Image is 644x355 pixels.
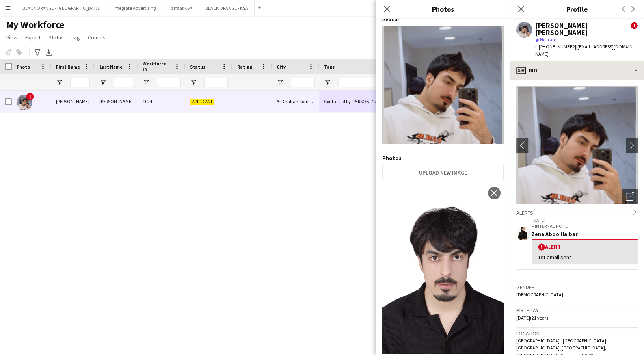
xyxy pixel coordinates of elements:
[277,64,286,70] span: City
[535,44,635,57] span: | [EMAIL_ADDRESS][DOMAIN_NAME]
[277,79,284,86] button: Open Filter Menu
[540,37,559,43] span: Not rated
[33,48,42,57] app-action-btn: Advanced filters
[382,154,504,162] h4: Photos
[143,61,171,72] span: Workforce ID
[338,78,411,87] input: Tags Filter Input
[237,64,252,70] span: Rating
[99,79,106,86] button: Open Filter Menu
[324,79,331,86] button: Open Filter Menu
[45,32,67,43] a: Status
[17,95,32,110] img: Saad ullah Amanullah
[516,86,638,204] img: Crew avatar or photo
[510,61,644,80] div: Bio
[162,0,199,16] button: Tarfaat KSA
[56,64,80,70] span: First Name
[376,4,510,14] h3: Photos
[538,243,631,251] div: Alert
[70,78,90,87] input: First Name Filter Input
[56,79,63,86] button: Open Filter Menu
[51,91,95,112] div: [PERSON_NAME]
[17,64,30,70] span: Photo
[382,184,504,354] img: Crew photo 998866
[190,79,197,86] button: Open Filter Menu
[99,64,123,70] span: Last Name
[516,208,638,216] div: Alerts
[143,79,150,86] button: Open Filter Menu
[44,48,54,57] app-action-btn: Export XLSX
[532,217,638,223] p: [DATE]
[138,91,185,112] div: 1024
[25,34,41,41] span: Export
[199,0,255,16] button: BLACK ORANGE - KSA
[538,254,631,261] div: 1st email sent
[16,0,107,16] button: BLACK ORANGE - [GEOGRAPHIC_DATA]
[382,26,504,144] img: Crew avatar
[510,4,644,14] h3: Profile
[3,32,20,43] a: View
[190,64,205,70] span: Status
[48,34,64,41] span: Status
[516,307,638,314] h3: Birthday
[204,78,228,87] input: Status Filter Input
[107,0,162,16] button: Integrate Advertising
[22,32,44,43] a: Export
[114,78,133,87] input: Last Name Filter Input
[291,78,315,87] input: City Filter Input
[516,315,550,321] span: [DATE] (21 years)
[319,91,415,112] div: Contacted by [PERSON_NAME]
[85,32,109,43] a: Comms
[516,330,638,337] h3: Location
[272,91,319,112] div: Al Dhafrah Compound
[631,22,638,29] span: !
[6,19,64,31] span: My Workforce
[69,32,83,43] a: Tag
[535,22,631,36] div: [PERSON_NAME] [PERSON_NAME]
[516,292,563,297] span: [DEMOGRAPHIC_DATA]
[26,93,34,100] span: !
[532,223,638,229] p: – INTERNAL NOTE
[72,34,80,41] span: Tag
[622,189,638,204] div: Open photos pop-in
[382,165,504,180] button: Upload new image
[516,284,638,291] h3: Gender
[535,44,576,50] span: t. [PHONE_NUMBER]
[6,34,17,41] span: View
[324,64,335,70] span: Tags
[382,16,504,23] h4: Avatar
[532,230,638,238] div: Zena Aboo Haibar
[88,34,106,41] span: Comms
[157,78,181,87] input: Workforce ID Filter Input
[538,243,545,251] span: !
[190,99,214,105] span: Applicant
[95,91,138,112] div: [PERSON_NAME]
